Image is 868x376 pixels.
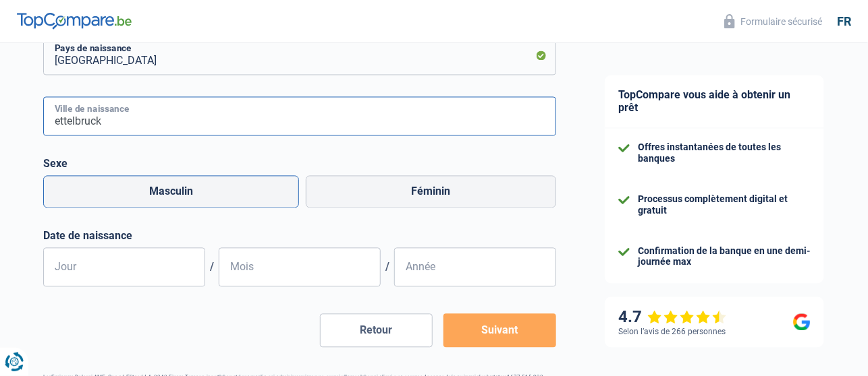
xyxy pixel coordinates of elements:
div: Selon l’avis de 266 personnes [618,327,726,337]
div: 4.7 [618,308,727,327]
label: Masculin [43,176,299,208]
div: fr [837,14,851,29]
button: Retour [320,314,433,348]
label: Sexe [43,158,556,170]
input: Belgique [43,36,556,75]
label: Féminin [306,176,557,208]
input: JJ [43,248,205,287]
input: AAAA [394,248,556,287]
div: TopCompare vous aide à obtenir un prêt [605,75,824,129]
span: / [205,261,219,274]
button: Suivant [443,314,556,348]
div: Offres instantanées de toutes les banques [638,142,811,165]
button: Formulaire sécurisé [716,10,830,32]
div: Processus complètement digital et gratuit [638,194,811,217]
img: TopCompare Logo [17,13,132,29]
span: / [381,261,394,274]
div: Confirmation de la banque en une demi-journée max [638,246,811,269]
label: Date de naissance [43,230,556,243]
input: MM [219,248,381,287]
